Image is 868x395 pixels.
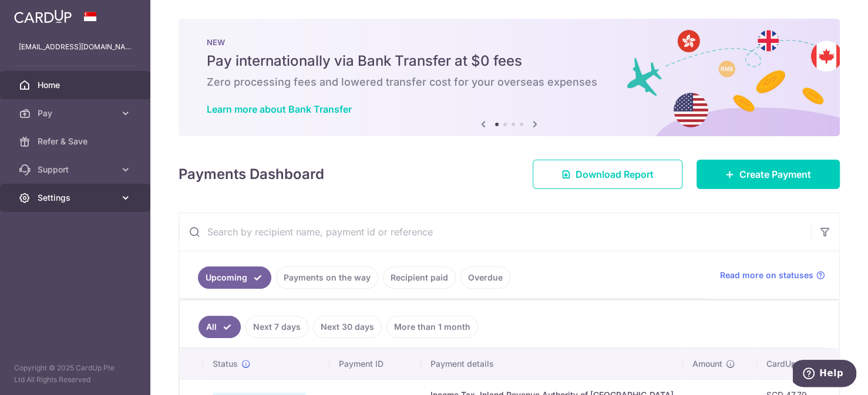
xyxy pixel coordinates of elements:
[207,38,812,47] p: NEW
[14,9,72,23] img: CardUp
[179,213,811,251] input: Search by recipient name, payment id or reference
[38,136,115,147] span: Refer & Save
[421,349,683,379] th: Payment details
[38,107,115,119] span: Pay
[38,79,115,91] span: Home
[19,41,132,53] p: [EMAIL_ADDRESS][DOMAIN_NAME]
[793,360,856,389] iframe: Opens a widget where you can find more information
[739,167,811,181] span: Create Payment
[720,269,813,281] span: Read more on statuses
[207,103,352,115] a: Learn more about Bank Transfer
[207,75,812,89] h6: Zero processing fees and lowered transfer cost for your overseas expenses
[26,8,51,19] span: Help
[179,19,840,136] img: Bank transfer banner
[245,316,308,338] a: Next 7 days
[38,192,115,204] span: Settings
[533,160,682,189] a: Download Report
[383,266,456,289] a: Recipient paid
[720,269,825,281] a: Read more on statuses
[386,316,478,338] a: More than 1 month
[38,164,115,175] span: Support
[313,316,382,338] a: Next 30 days
[276,266,378,289] a: Payments on the way
[460,266,510,289] a: Overdue
[692,358,722,370] span: Amount
[213,358,238,370] span: Status
[766,358,811,370] span: CardUp fee
[697,160,840,189] a: Create Payment
[576,167,654,181] span: Download Report
[198,266,271,289] a: Upcoming
[199,316,241,338] a: All
[329,349,421,379] th: Payment ID
[207,52,812,70] h5: Pay internationally via Bank Transfer at $0 fees
[179,164,324,185] h4: Payments Dashboard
